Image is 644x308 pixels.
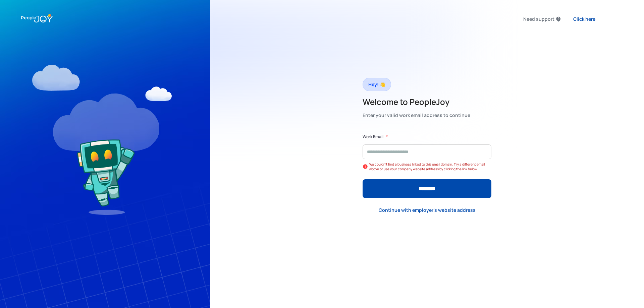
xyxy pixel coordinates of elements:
[568,12,601,26] a: Click here
[379,207,476,213] div: Continue with employer's website address
[573,16,595,22] div: Click here
[363,111,470,120] div: Enter your valid work email address to continue
[368,80,385,89] div: Hey! 👋
[363,133,383,140] label: Work Email
[363,97,470,107] h2: Welcome to PeopleJoy
[523,14,554,24] div: Need support
[373,203,481,217] a: Continue with employer's website address
[369,162,491,171] div: We couldn't find a business linked to this email domain. Try a different email above or use your ...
